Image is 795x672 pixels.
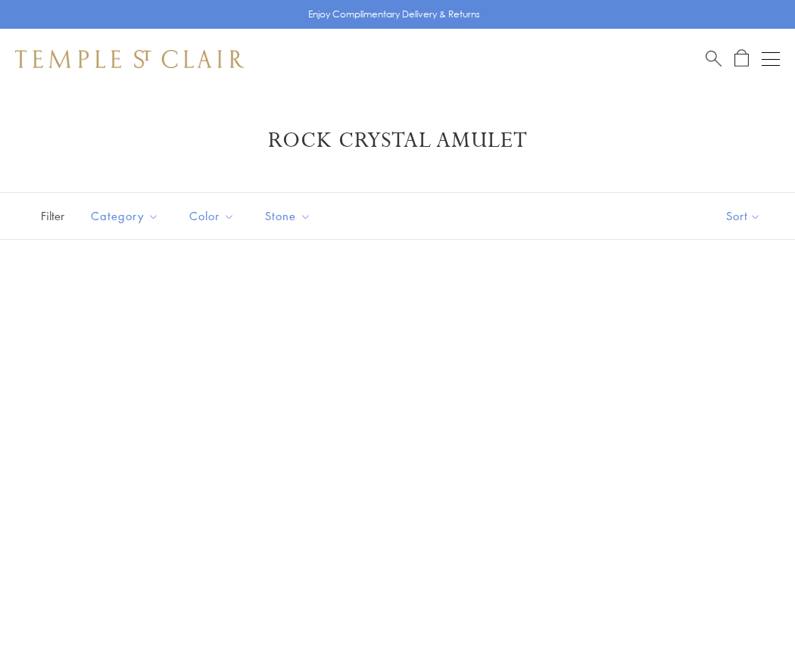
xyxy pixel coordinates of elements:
[254,199,323,233] button: Stone
[83,207,170,226] span: Category
[15,50,244,68] img: Temple St. Clair
[257,207,323,226] span: Stone
[762,50,780,68] button: Open navigation
[79,199,170,233] button: Category
[308,7,480,22] p: Enjoy Complimentary Delivery & Returns
[706,49,722,68] a: Search
[182,207,246,226] span: Color
[734,49,749,68] a: Open Shopping Bag
[178,199,246,233] button: Color
[692,193,795,239] button: Show sort by
[38,127,757,154] h1: Rock Crystal Amulet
